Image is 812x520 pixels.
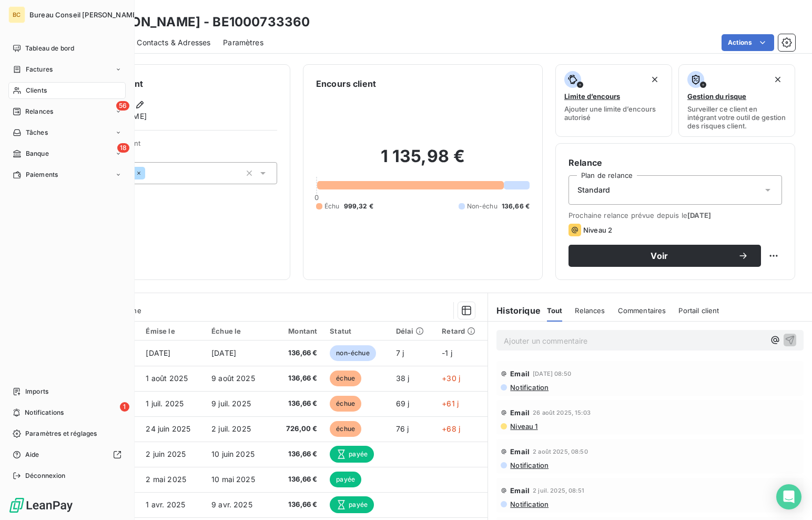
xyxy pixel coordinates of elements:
span: 69 j [396,399,410,408]
span: Clients [26,86,47,95]
span: 38 j [396,374,410,383]
span: 136,66 € [281,449,318,459]
span: payée [330,446,374,463]
span: Tout [547,306,563,315]
span: Email [510,486,530,495]
span: 136,66 € [502,202,530,211]
span: Non-échu [467,202,498,211]
button: Limite d’encoursAjouter une limite d’encours autorisé [555,64,672,137]
span: -1 j [442,348,452,357]
span: Email [510,369,530,378]
span: Notification [509,461,549,469]
div: BC [8,6,25,23]
div: Retard [442,327,481,335]
span: 1 avr. 2025 [146,500,185,509]
h6: Historique [488,304,541,317]
h3: [PERSON_NAME] - BE1000733360 [93,13,310,32]
span: Aide [25,450,39,459]
span: échue [330,421,361,437]
span: 24 juin 2025 [146,424,190,433]
span: 136,66 € [281,398,318,409]
span: 2 mai 2025 [146,475,186,484]
span: Paramètres [223,37,263,48]
span: Surveiller ce client en intégrant votre outil de gestion des risques client. [687,105,786,130]
span: 2 juin 2025 [146,449,186,458]
span: 136,66 € [281,474,318,485]
span: Standard [577,185,610,195]
span: Propriétés Client [85,139,277,154]
span: Commentaires [618,306,666,315]
span: Factures [26,65,53,74]
span: Échu [324,202,340,211]
span: 999,32 € [344,202,373,211]
div: Montant [281,327,318,335]
h6: Relance [569,156,782,169]
span: Notifications [25,408,64,417]
span: Banque [26,149,49,158]
span: Email [510,447,530,456]
span: 18 [117,143,129,153]
div: Open Intercom Messenger [776,484,801,509]
span: [DATE] [146,348,170,357]
span: Relances [25,107,53,116]
span: +61 j [442,399,459,408]
span: [DATE] [687,211,711,219]
span: Déconnexion [25,471,66,481]
span: 9 juil. 2025 [211,399,251,408]
h6: Encours client [316,77,376,90]
span: Ajouter une limite d’encours autorisé [564,105,663,122]
span: Bureau Conseil [PERSON_NAME] [29,11,139,19]
span: 7 j [396,348,404,357]
span: Niveau 2 [583,226,612,234]
span: Gestion du risque [687,92,746,101]
span: Limite d’encours [564,92,620,101]
span: 2 juil. 2025, 08:51 [533,487,584,494]
span: échue [330,396,361,412]
span: Paramètres et réglages [25,429,97,438]
span: 1 juil. 2025 [146,399,184,408]
h2: 1 135,98 € [316,146,530,177]
span: 1 [120,402,129,412]
a: Aide [8,446,126,463]
span: 2 juil. 2025 [211,424,251,433]
span: [DATE] [211,348,236,357]
span: +30 j [442,374,460,383]
span: Prochaine relance prévue depuis le [569,211,782,219]
span: Tâches [26,128,48,137]
span: +68 j [442,424,460,433]
span: échue [330,371,361,386]
span: 76 j [396,424,409,433]
span: 9 août 2025 [211,374,255,383]
span: Tableau de bord [25,44,74,53]
span: Portail client [678,306,719,315]
h6: Informations client [64,77,277,90]
span: Notification [509,500,549,508]
div: Échue le [211,327,268,335]
span: Email [510,408,530,417]
div: Délai [396,327,430,335]
button: Voir [569,245,761,267]
span: 136,66 € [281,348,318,358]
span: 1 août 2025 [146,374,188,383]
span: [DATE] 08:50 [533,371,571,377]
span: 2 août 2025, 08:50 [533,448,588,455]
span: 10 mai 2025 [211,475,255,484]
span: Niveau 1 [509,422,537,431]
input: Ajouter une valeur [145,168,154,178]
span: Relances [575,306,605,315]
span: Imports [25,387,48,396]
span: Voir [581,252,738,260]
div: Émise le [146,327,199,335]
span: 9 avr. 2025 [211,500,252,509]
span: non-échue [330,345,375,361]
span: 726,00 € [281,424,318,434]
img: Logo LeanPay [8,497,74,514]
span: payée [330,472,361,487]
span: Notification [509,383,549,392]
span: Contacts & Adresses [137,37,210,48]
button: Gestion du risqueSurveiller ce client en intégrant votre outil de gestion des risques client. [678,64,795,137]
span: payée [330,496,374,513]
span: Paiements [26,170,58,179]
div: Statut [330,327,383,335]
span: 136,66 € [281,499,318,510]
